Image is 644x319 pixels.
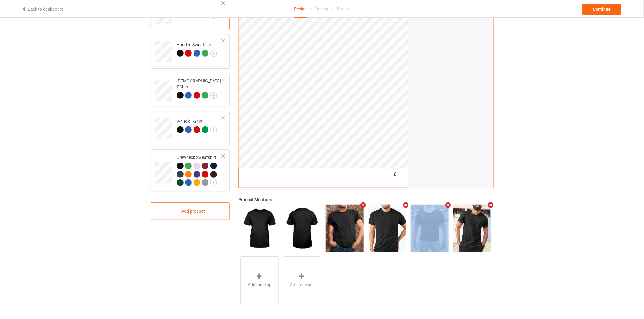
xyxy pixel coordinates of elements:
[445,202,452,208] i: Remove mockup
[248,282,271,288] span: Add mockup
[177,3,217,18] div: Classic T-Shirt
[151,202,230,220] div: Add product
[238,197,493,203] div: Product Mockups
[290,282,314,288] span: Add mockup
[151,35,230,69] div: Hooded Sweatshirt
[210,92,217,99] img: svg+xml;base64,PD94bWwgdmVyc2lvbj0iMS4wIiBlbmNvZGluZz0iVVRGLTgiPz4KPHN2ZyB3aWR0aD0iMjJweCIgaGVpZ2...
[453,205,491,252] img: regular.jpg
[283,257,321,304] div: Add mockup
[337,0,350,17] div: Details
[151,73,230,107] div: [DEMOGRAPHIC_DATA] T-Shirt
[368,205,406,252] img: regular.jpg
[177,154,222,186] div: Crewneck Sweatshirt
[315,0,328,17] div: Pricing
[151,149,230,192] div: Crewneck Sweatshirt
[240,205,278,252] img: regular.jpg
[582,4,621,15] div: Continue
[359,202,367,208] i: Remove mockup
[487,202,495,208] i: Remove mockup
[22,7,64,12] a: Back to dashboard
[326,205,364,252] img: regular.jpg
[240,257,279,304] div: Add mockup
[411,205,449,252] img: regular.jpg
[210,127,217,133] img: svg+xml;base64,PD94bWwgdmVyc2lvbj0iMS4wIiBlbmNvZGluZz0iVVRGLTgiPz4KPHN2ZyB3aWR0aD0iMjJweCIgaGVpZ2...
[151,111,230,145] div: V-Neck T-Shirt
[177,118,217,133] div: V-Neck T-Shirt
[402,202,410,208] i: Remove mockup
[210,180,217,186] img: svg+xml;base64,PD94bWwgdmVyc2lvbj0iMS4wIiBlbmNvZGluZz0iVVRGLTgiPz4KPHN2ZyB3aWR0aD0iMjJweCIgaGVpZ2...
[210,50,217,57] img: svg+xml;base64,PD94bWwgdmVyc2lvbj0iMS4wIiBlbmNvZGluZz0iVVRGLTgiPz4KPHN2ZyB3aWR0aD0iMjJweCIgaGVpZ2...
[294,0,307,18] div: Design
[283,205,321,252] img: regular.jpg
[177,42,217,56] div: Hooded Sweatshirt
[177,78,222,98] div: [DEMOGRAPHIC_DATA] T-Shirt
